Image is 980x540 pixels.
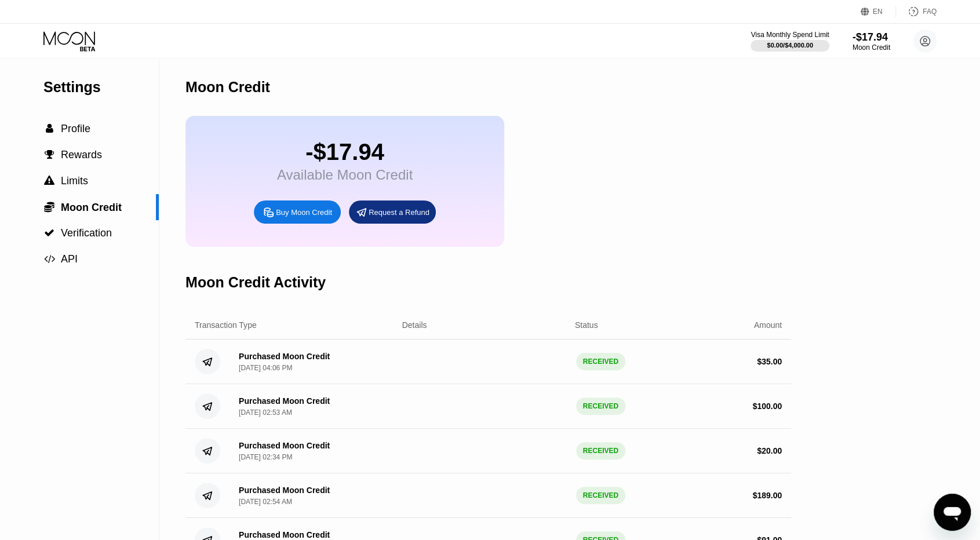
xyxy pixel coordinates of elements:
[46,123,53,134] span: 
[43,123,55,134] div: 
[239,441,330,450] div: Purchased Moon Credit
[43,228,55,238] div: 
[277,167,413,183] div: Available Moon Credit
[254,200,341,224] div: Buy Moon Credit
[195,320,257,330] div: Transaction Type
[239,408,292,417] div: [DATE] 02:53 AM
[576,442,625,459] div: RECEIVED
[43,176,55,186] div: 
[576,353,625,370] div: RECEIVED
[239,396,330,406] div: Purchased Moon Credit
[853,43,890,52] div: Moon Credit
[752,402,782,411] div: $ 100.00
[44,254,55,264] span: 
[61,202,122,213] span: Moon Credit
[239,498,292,506] div: [DATE] 02:54 AM
[44,176,54,186] span: 
[873,8,883,16] div: EN
[934,494,971,531] iframe: Knapp för att öppna meddelandefönstret
[239,530,330,539] div: Purchased Moon Credit
[923,8,937,16] div: FAQ
[185,274,326,291] div: Moon Credit Activity
[754,320,782,330] div: Amount
[576,487,625,504] div: RECEIVED
[239,352,330,361] div: Purchased Moon Credit
[402,320,427,330] div: Details
[239,364,292,372] div: [DATE] 04:06 PM
[43,149,55,160] div: 
[751,31,829,39] div: Visa Monthly Spend Limit
[369,207,429,217] div: Request a Refund
[752,491,782,500] div: $ 189.00
[853,31,890,52] div: -$17.94Moon Credit
[61,149,102,160] span: Rewards
[276,207,332,217] div: Buy Moon Credit
[576,397,625,415] div: RECEIVED
[44,201,54,213] span: 
[43,79,159,96] div: Settings
[757,446,782,455] div: $ 20.00
[61,253,78,265] span: API
[575,320,598,330] div: Status
[44,228,54,238] span: 
[861,6,896,17] div: EN
[349,200,436,224] div: Request a Refund
[767,42,813,49] div: $0.00 / $4,000.00
[239,453,292,461] div: [DATE] 02:34 PM
[751,31,829,52] div: Visa Monthly Spend Limit$0.00/$4,000.00
[61,227,112,239] span: Verification
[853,31,890,43] div: -$17.94
[43,254,55,264] div: 
[61,175,88,187] span: Limits
[43,201,55,213] div: 
[896,6,937,17] div: FAQ
[239,486,330,495] div: Purchased Moon Credit
[185,79,270,96] div: Moon Credit
[277,139,413,165] div: -$17.94
[45,149,54,160] span: 
[757,357,782,366] div: $ 35.00
[61,123,90,134] span: Profile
